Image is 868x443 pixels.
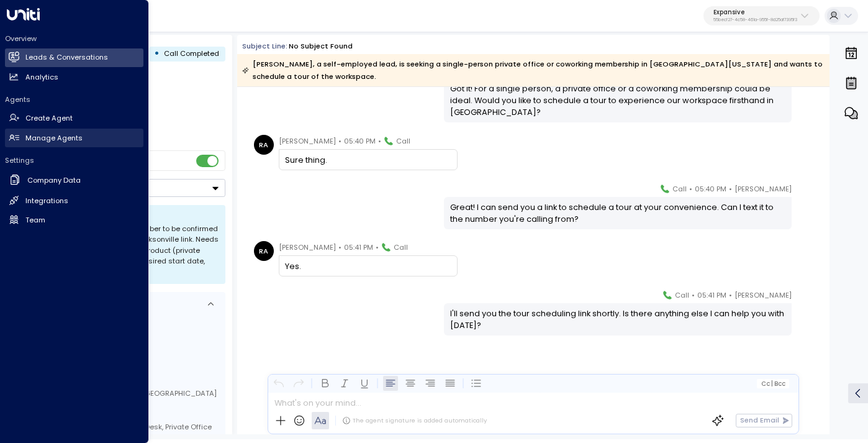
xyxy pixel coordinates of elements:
[5,170,143,191] a: Company Data
[735,289,792,301] span: [PERSON_NAME]
[25,72,58,83] h2: Analytics
[797,183,816,203] img: 11_headshot.jpg
[761,380,785,387] span: Cc Bcc
[713,9,797,16] p: Expansive
[285,260,451,272] div: Yes.
[291,376,306,391] button: Redo
[342,416,487,425] div: The agent signature is added automatically
[25,196,68,206] h2: Integrations
[713,17,797,22] p: 55becf27-4c58-461a-955f-8d25af7395f3
[279,135,336,147] span: [PERSON_NAME]
[285,154,451,166] div: Sure thing.
[735,183,792,195] span: [PERSON_NAME]
[27,175,81,186] h2: Company Data
[675,289,689,301] span: Call
[5,94,143,104] h2: Agents
[164,48,219,58] span: Call Completed
[729,289,732,301] span: •
[450,308,786,331] div: I'll send you the tour scheduling link shortly. Is there anything else I can help you with [DATE]?
[254,135,274,155] div: RA
[5,211,143,229] a: Team
[378,135,381,147] span: •
[338,241,341,253] span: •
[25,133,83,144] h2: Manage Agents
[5,34,143,43] h2: Overview
[5,191,143,210] a: Integrations
[254,241,274,261] div: RA
[25,215,45,226] h2: Team
[771,380,773,387] span: |
[695,183,726,195] span: 05:40 PM
[154,45,160,63] div: •
[394,241,408,253] span: Call
[344,135,376,147] span: 05:40 PM
[729,183,732,195] span: •
[797,289,816,309] img: 11_headshot.jpg
[5,68,143,86] a: Analytics
[5,48,143,67] a: Leads & Conversations
[5,129,143,147] a: Manage Agents
[344,241,373,253] span: 05:41 PM
[338,135,341,147] span: •
[25,113,73,124] h2: Create Agent
[376,241,379,253] span: •
[242,58,823,83] div: [PERSON_NAME], a self-employed lead, is seeking a single-person private office or coworking membe...
[396,135,410,147] span: Call
[5,155,143,165] h2: Settings
[692,289,695,301] span: •
[450,201,786,225] div: Great! I can send you a link to schedule a tour at your convenience. Can I text it to the number ...
[703,6,820,26] button: Expansive55becf27-4c58-461a-955f-8d25af7395f3
[757,379,789,388] button: Cc|Bcc
[689,183,692,195] span: •
[289,41,353,52] div: No subject found
[5,109,143,128] a: Create Agent
[450,83,786,119] div: Got it! For a single person, a private office or a coworking membership could be ideal. Would you...
[672,183,687,195] span: Call
[271,376,286,391] button: Undo
[25,52,108,63] h2: Leads & Conversations
[697,289,726,301] span: 05:41 PM
[279,241,336,253] span: [PERSON_NAME]
[242,41,287,51] span: Subject Line:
